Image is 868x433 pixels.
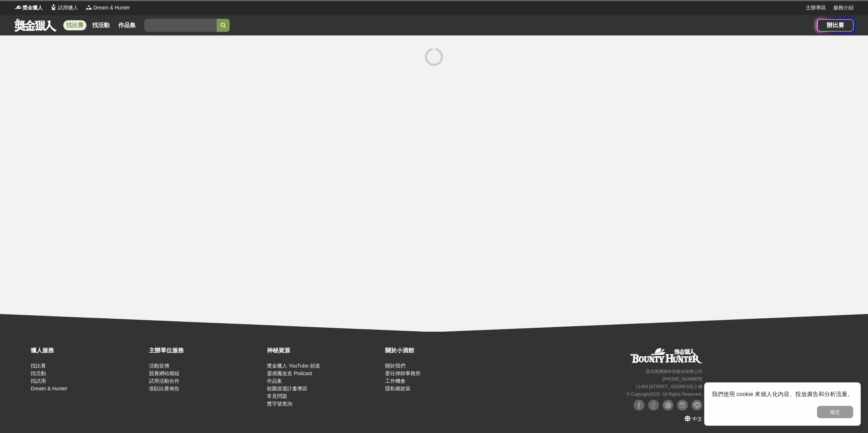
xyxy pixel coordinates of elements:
[817,19,854,31] a: 辦比賽
[648,400,659,411] img: Facebook
[267,346,382,355] div: 神秘資源
[833,4,854,12] a: 服務介紹
[267,370,312,376] a: 靈感魔改造 Podcast
[385,386,410,391] a: 隱私權政策
[267,401,292,407] a: 獎字號查詢
[662,377,702,382] small: [PHONE_NUMBER]
[692,416,702,422] span: 中文
[31,370,46,376] a: 找活動
[677,400,688,411] img: Instagram
[115,20,139,30] a: 作品集
[14,4,22,11] img: Logo
[31,386,67,391] a: Dream & Hunter
[646,369,702,374] small: 恩克斯網路科技股份有限公司
[385,346,500,355] div: 關於小酒館
[385,363,405,369] a: 關於我們
[93,4,130,12] span: Dream & Hunter
[626,392,702,397] small: © Copyright 2025 . All Rights Reserved.
[806,4,826,12] a: 主辦專區
[149,370,179,376] a: 競賽網站模組
[712,391,853,397] span: 我們使用 cookie 來個人化內容、投放廣告和分析流量。
[50,4,78,12] a: Logo試用獵人
[50,4,57,11] img: Logo
[385,370,421,376] a: 委任律師事務所
[149,386,179,391] a: 張貼比賽佈告
[634,400,644,411] img: Facebook
[31,378,46,384] a: 找試用
[63,20,86,30] a: 找比賽
[58,4,78,12] span: 試用獵人
[385,378,405,384] a: 工作機會
[692,400,702,411] img: LINE
[149,378,179,384] a: 試用活動合作
[267,386,307,391] a: 校園巡迴計畫專區
[663,400,673,411] img: Plurk
[31,346,145,355] div: 獵人服務
[267,393,287,399] a: 常見問題
[85,4,130,12] a: LogoDream & Hunter
[14,4,43,12] a: Logo獎金獵人
[149,363,169,369] a: 活動宣傳
[817,406,853,418] button: 確定
[267,363,320,369] a: 獎金獵人 YouTube 頻道
[89,20,112,30] a: 找活動
[149,346,264,355] div: 主辦單位服務
[22,4,43,12] span: 獎金獵人
[31,363,46,369] a: 找比賽
[635,384,702,389] small: 11494 [STREET_ADDRESS] 3 樓
[267,378,282,384] a: 作品集
[85,4,93,11] img: Logo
